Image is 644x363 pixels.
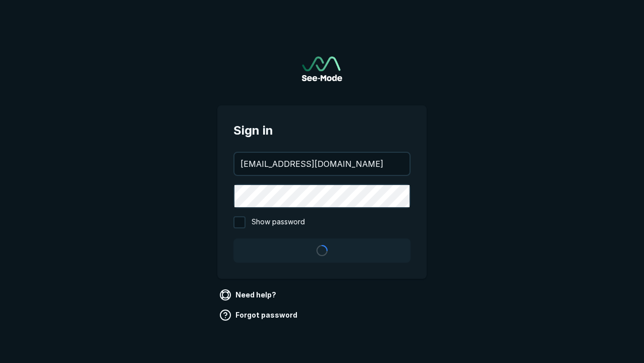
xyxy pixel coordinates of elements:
span: Show password [252,216,305,228]
img: See-Mode Logo [302,56,342,81]
a: Forgot password [217,307,301,323]
a: Need help? [217,287,280,303]
span: Sign in [233,122,411,140]
a: Go to sign in [302,56,342,81]
input: your@email.com [234,153,410,175]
